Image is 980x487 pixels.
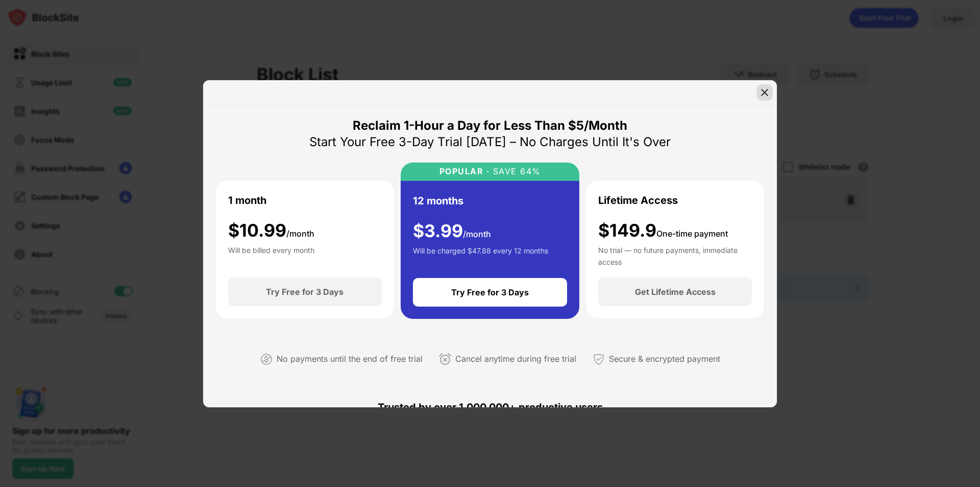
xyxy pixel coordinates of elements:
[277,352,423,366] div: No payments until the end of free trial
[286,228,314,239] span: /month
[413,193,463,208] div: 12 months
[609,352,720,366] div: Secure & encrypted payment
[353,118,627,134] div: Reclaim 1-Hour a Day for Less Than $5/Month
[228,245,314,265] div: Will be billed every month
[266,287,344,297] div: Try Free for 3 Days
[215,383,765,432] div: Trusted by over 1,000,000+ productive users
[413,245,548,266] div: Will be charged $47.88 every 12 months
[228,220,314,241] div: $ 10.99
[593,353,605,365] img: secured-payment
[309,134,671,150] div: Start Your Free 3-Day Trial [DATE] – No Charges Until It's Over
[656,228,728,239] span: One-time payment
[260,353,273,365] img: not-paying
[451,287,529,297] div: Try Free for 3 Days
[598,220,728,241] div: $149.9
[598,245,752,265] div: No trial — no future payments, immediate access
[439,167,490,176] div: POPULAR ·
[489,167,541,176] div: SAVE 64%
[463,229,491,239] span: /month
[598,193,678,208] div: Lifetime Access
[439,353,451,365] img: cancel-anytime
[635,287,716,297] div: Get Lifetime Access
[455,352,576,366] div: Cancel anytime during free trial
[413,221,491,242] div: $ 3.99
[228,193,266,208] div: 1 month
